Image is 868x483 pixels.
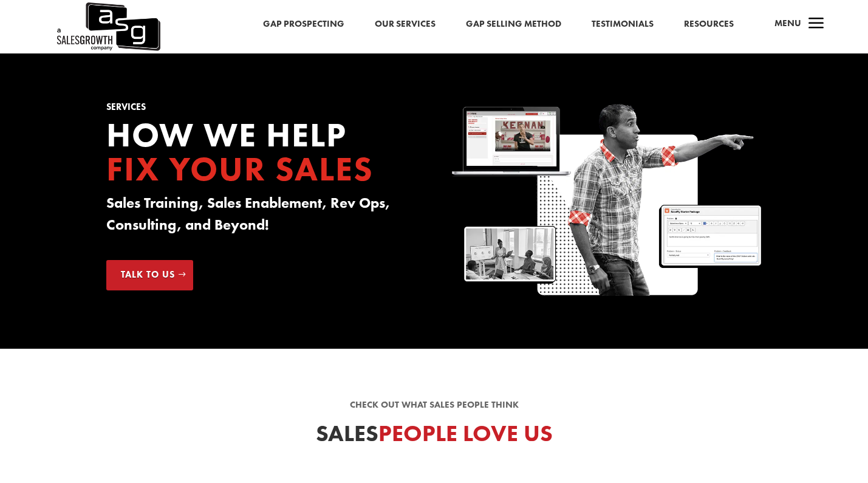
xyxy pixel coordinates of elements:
h3: Sales Training, Sales Enablement, Rev Ops, Consulting, and Beyond! [106,192,416,242]
span: a [804,12,829,36]
p: Check out what sales people think [106,398,762,413]
h2: How we Help [106,118,416,192]
a: Talk to Us [106,260,193,290]
a: Our Services [375,16,436,32]
img: Sales Growth Keenan [452,103,762,300]
h2: Sales [106,422,762,451]
a: Resources [684,16,734,32]
span: People Love Us [378,419,553,448]
a: Gap Selling Method [466,16,561,32]
span: Menu [774,17,801,29]
a: Gap Prospecting [263,16,344,32]
a: Testimonials [592,16,654,32]
h1: Services [106,103,416,118]
span: Fix your Sales [106,147,374,191]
